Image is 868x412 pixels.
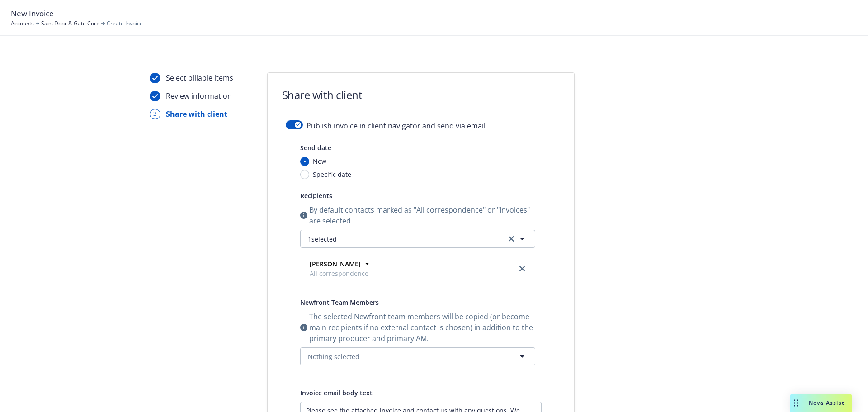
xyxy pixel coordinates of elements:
[313,170,351,179] span: Specific date
[300,143,331,152] span: Send date
[310,260,361,268] strong: [PERSON_NAME]
[790,394,802,412] div: Drag to move
[300,347,535,365] button: Nothing selected
[300,298,379,307] span: Newfront Team Members
[308,234,337,244] span: 1 selected
[790,394,852,412] button: Nova Assist
[506,233,517,244] a: clear selection
[308,352,359,361] span: Nothing selected
[309,204,535,226] span: By default contacts marked as "All correspondence" or "Invoices" are selected
[300,170,309,179] input: Specific date
[300,191,332,200] span: Recipients
[11,19,34,28] a: Accounts
[107,19,143,28] span: Create Invoice
[310,269,368,278] span: All correspondence
[41,19,99,28] a: Sacs Door & Gate Corp
[300,157,309,166] input: Now
[300,230,535,248] button: 1selectedclear selection
[300,388,373,397] span: Invoice email body text
[517,263,528,274] a: close
[166,109,227,119] div: Share with client
[150,109,160,119] div: 3
[809,399,844,407] span: Nova Assist
[309,311,535,344] span: The selected Newfront team members will be copied (or become main recipients if no external conta...
[11,8,54,19] span: New Invoice
[282,87,363,102] h1: Share with client
[313,156,326,166] span: Now
[307,120,486,131] span: Publish invoice in client navigator and send via email
[166,90,232,101] div: Review information
[166,72,233,83] div: Select billable items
